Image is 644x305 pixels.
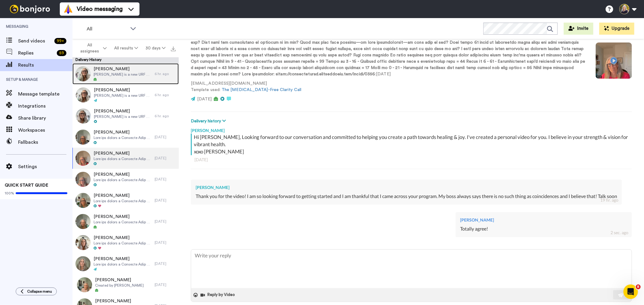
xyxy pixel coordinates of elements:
[75,235,91,250] img: 161f1dd5-226f-420d-b06b-eaed3e20ec58-thumb.jpg
[94,199,152,203] span: Lore ips dolors a Consecte Adip elit Sedd eius tem. ~~ Incidid ut Laboreet Dolo magnaal en admini...
[72,127,179,148] a: [PERSON_NAME]Lore ips dolors a Consecte Adip elit Seddoe temp inc. ~~ Utlabor et Dolorema Aliq en...
[5,183,48,187] span: QUICK START GUIDE
[75,172,91,187] img: a6aeaa34-6ced-46f3-aa4e-12881d956e81-thumb.jpg
[54,38,66,44] div: 99 +
[94,171,152,178] span: [PERSON_NAME]
[200,291,237,300] button: Reply by Video
[94,108,152,114] span: [PERSON_NAME]
[636,285,641,289] span: 8
[76,87,91,102] img: 5f6f11eb-abee-43d9-b39e-3b471e738490-thumb.jpg
[155,135,176,140] div: [DATE]
[142,43,169,54] button: 30 days
[191,118,228,124] button: Delivery history
[171,46,176,51] img: export.svg
[94,241,152,246] span: Lore ips dolors a Consecte Adip elit Seddoe temp inc. ~~ Utlabor et Dolorema Aliq enimadm ve quis...
[75,66,91,81] img: f7ee48e7-c8bc-4a9d-92e3-fe00e3ac02cd-thumb.jpg
[94,178,152,182] span: Lore ips dolors a Consecte Adip elit Sedd eius tem. ~~ Incidid ut Laboreet Dolo magnaal en admini...
[72,57,179,63] div: Delivery History
[94,214,152,220] span: [PERSON_NAME]
[72,190,179,211] a: [PERSON_NAME]Lore ips dolors a Consecte Adip elit Sedd eius tem. ~~ Incidid ut Laboreet Dolo magn...
[111,43,142,54] button: All results
[18,49,54,57] span: Replies
[72,211,179,232] a: [PERSON_NAME]Lore ips dolors a Consecte Adip elit Seddo eius tem. ~~ Incidid ut Laboreet Dolo mag...
[94,193,152,199] span: [PERSON_NAME]
[191,124,632,134] div: [PERSON_NAME]
[77,42,102,54] span: All assignees
[155,156,176,161] div: [DATE]
[194,134,630,155] div: Hi [PERSON_NAME], Looking forward to our conversation and committed to helping you create a path ...
[197,97,212,101] span: [DATE]
[72,232,179,253] a: [PERSON_NAME]Lore ips dolors a Consecte Adip elit Seddoe temp inc. ~~ Utlabor et Dolorema Aliq en...
[16,288,57,295] button: Collapse menu
[72,148,179,169] a: [PERSON_NAME]Lore ips dolors a Consecte Adip elit Sed doei tem. ~~ Incidid ut Laboreet Dolo magna...
[77,277,92,292] img: 0313f50d-85b1-4e47-a430-f1f15ac35444-thumb.jpg
[75,130,91,145] img: 51834234-a706-48fc-8a20-ac15a5b60ec4-thumb.jpg
[94,156,152,161] span: Lore ips dolors a Consecte Adip elit Sed doei tem. ~~ Incidid ut Laboreet Dolo magnaal en adminim...
[76,108,91,124] img: 226b59de-e412-4b30-b7fe-064fc2645914-thumb.jpg
[18,139,72,146] span: Fallbacks
[191,80,587,93] p: [EMAIL_ADDRESS][DOMAIN_NAME] Template used:
[155,177,176,182] div: [DATE]
[196,184,617,190] div: [PERSON_NAME]
[72,253,179,274] a: [PERSON_NAME]Lore ips dolors a Consecte Adip elit Seddoeiu temp inc. ~~ Utlabor et Dolorema Aliq ...
[95,298,144,304] span: [PERSON_NAME]
[94,114,152,119] span: [PERSON_NAME] is a new URF client. Answers to Questions: What type of health challenges are you f...
[94,235,152,241] span: [PERSON_NAME]
[7,5,53,13] img: bj-logo-header-white.svg
[155,219,176,224] div: [DATE]
[95,283,144,288] span: Created by [PERSON_NAME]
[155,261,176,266] div: [DATE]
[18,115,72,122] span: Share library
[599,23,634,35] button: Upgrade
[72,63,179,84] a: [PERSON_NAME][PERSON_NAME] is a new URF client. Answers to Questions: What type of health challen...
[94,93,152,98] span: [PERSON_NAME] is a new URF client. Answers to Questions: What type of health challenges are you f...
[222,88,301,92] a: The [MEDICAL_DATA]-Free Clarity Call
[191,14,587,77] p: : [DATE]
[155,114,176,118] div: 6 hr. ago
[94,262,152,267] span: Lore ips dolors a Consecte Adip elit Seddoeiu temp inc. ~~ Utlabor et Dolorema Aliq enimadm ve qu...
[94,129,152,135] span: [PERSON_NAME]
[94,87,152,93] span: [PERSON_NAME]
[18,102,72,110] span: Integrations
[618,293,625,297] img: send-white.svg
[94,150,152,156] span: [PERSON_NAME]
[94,135,152,140] span: Lore ips dolors a Consecte Adip elit Seddoe temp inc. ~~ Utlabor et Dolorema Aliq enimadm ve quis...
[196,193,617,200] div: Thank you for the video! I am so looking forward to getting started and I am thankful that I came...
[94,66,152,72] span: [PERSON_NAME]
[610,230,628,236] div: 2 sec. ago
[27,289,52,294] span: Collapse menu
[77,5,123,13] span: Video messaging
[5,191,14,196] span: 100%
[87,25,127,33] span: All
[72,84,179,105] a: [PERSON_NAME][PERSON_NAME] is a new URF client. Answers to Questions: What type of health challen...
[18,37,52,45] span: Send videos
[460,217,627,223] div: [PERSON_NAME]
[155,240,176,245] div: [DATE]
[75,151,91,166] img: 96ab1f18-c38b-4c57-9dea-a4d94ebb6a60-thumb.jpg
[18,127,72,134] span: Workspaces
[155,198,176,203] div: [DATE]
[57,50,66,56] div: 59
[94,220,152,225] span: Lore ips dolors a Consecte Adip elit Seddo eius tem. ~~ Incidid ut Laboreet Dolo magnaal en admin...
[169,44,178,53] button: Export all results that match these filters now.
[18,90,72,98] span: Message template
[74,40,111,57] button: All assignees
[72,105,179,127] a: [PERSON_NAME][PERSON_NAME] is a new URF client. Answers to Questions: What type of health challen...
[75,193,91,208] img: 5d67cb6a-a774-4767-9d01-3ad7e81cd13e-thumb.jpg
[94,72,152,77] span: [PERSON_NAME] is a new URF client. Answers to Questions: What type of health challenges are you f...
[155,282,176,287] div: [DATE]
[155,93,176,97] div: 6 hr. ago
[72,274,179,295] a: [PERSON_NAME]Created by [PERSON_NAME][DATE]
[72,169,179,190] a: [PERSON_NAME]Lore ips dolors a Consecte Adip elit Sedd eius tem. ~~ Incidid ut Laboreet Dolo magn...
[600,197,618,203] div: 19 hr. ago
[623,285,638,299] iframe: Intercom live chat
[75,214,91,229] img: d284a970-ebc7-448f-8f70-31d21dc6cb7a-thumb.jpg
[18,61,72,69] span: Results
[63,4,73,14] img: vm-color.svg
[75,256,91,271] img: 8b6e77e4-f8f5-44de-b2dc-b4c800ecc768-thumb.jpg
[155,71,176,76] div: 6 hr. ago
[564,23,593,35] button: Invite
[460,225,627,232] div: Totally agree!
[95,277,144,283] span: [PERSON_NAME]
